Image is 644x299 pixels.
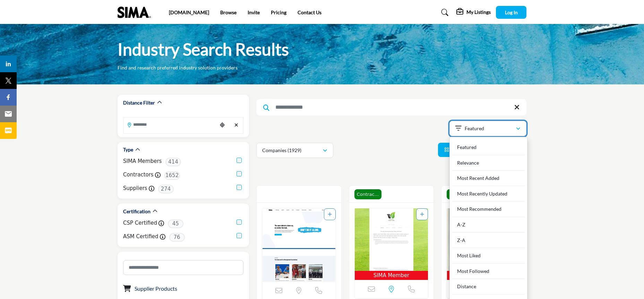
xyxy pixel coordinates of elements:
[271,9,286,15] a: Pricing
[298,9,321,15] a: Contact Us
[456,8,491,17] div: My Listings
[452,155,525,171] div: Relevance
[169,233,185,242] span: 76
[355,208,428,271] img: Walker Lawn Care
[452,279,525,294] div: Distance
[256,143,333,158] button: Companies (1929)
[447,208,521,271] img: Shady Acre Lawn Care Inc.
[496,6,526,19] button: Log In
[123,233,158,241] label: ASM Certified
[354,189,381,200] span: Contractor
[435,7,453,18] a: Search
[452,217,525,233] div: A-Z
[123,118,217,131] input: Search Location
[466,9,491,15] h5: My Listings
[118,64,238,71] p: Find and research preferred industry solution providers
[452,140,525,155] div: Featured
[248,9,260,15] a: Invite
[452,171,525,186] div: Most Recent Added
[262,208,336,281] img: SIMA
[118,39,289,60] h1: Industry Search Results
[256,99,526,116] input: Search Keyword
[355,208,428,280] a: Open Listing in new tab
[262,208,336,281] a: Open Listing in new tab
[237,158,242,163] input: SIMA Members checkbox
[217,118,227,133] div: Choose your current location
[123,157,162,165] label: SIMA Members
[165,158,181,166] span: 414
[356,272,427,280] span: SIMA Member
[465,125,484,132] p: Featured
[452,201,525,217] div: Most Recommended
[169,9,209,15] a: [DOMAIN_NAME]
[237,233,242,238] input: ASM Certified checkbox
[158,185,174,193] span: 274
[123,260,243,275] input: Search Category
[237,219,242,225] input: CSP Certified checkbox
[448,272,519,280] span: SIMA Member
[447,189,474,200] span: Contractor
[438,143,484,157] li: Card View
[164,171,180,180] span: 1652
[452,233,525,248] div: Z-A
[118,7,154,18] img: Site Logo
[123,99,155,106] h2: Distance Filter
[231,118,241,133] div: Clear search location
[123,184,147,192] label: Suppliers
[420,211,424,217] a: Add To List
[123,219,157,227] label: CSP Certified
[135,284,177,293] button: Supplier Products
[452,248,525,264] div: Most Liked
[447,208,521,280] a: Open Listing in new tab
[123,208,151,215] h2: Certification
[452,186,525,202] div: Most Recently Updated
[262,147,301,154] p: Companies (1929)
[505,9,518,15] span: Log In
[449,121,526,136] button: Featured
[123,171,154,179] label: Contractors
[328,211,332,217] a: Add To List
[220,9,237,15] a: Browse
[237,185,242,190] input: Suppliers checkbox
[168,219,183,228] span: 45
[444,147,478,152] a: View Card
[123,146,133,153] h2: Type
[237,171,242,176] input: Contractors checkbox
[452,264,525,279] div: Most Followed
